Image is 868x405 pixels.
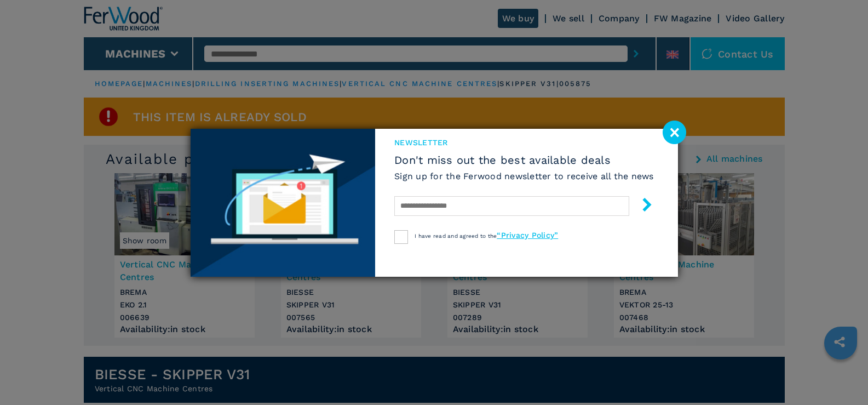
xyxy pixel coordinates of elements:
span: I have read and agreed to the [415,233,558,239]
button: submit-button [629,193,654,219]
span: newsletter [394,137,654,148]
span: Don't miss out the best available deals [394,153,654,167]
h6: Sign up for the Ferwood newsletter to receive all the news [394,170,654,182]
img: Newsletter image [191,129,376,277]
a: “Privacy Policy” [497,231,558,239]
